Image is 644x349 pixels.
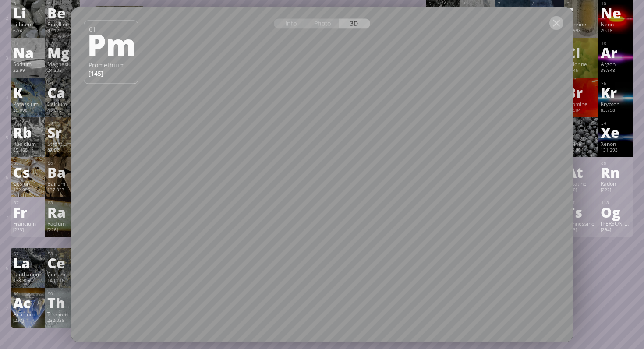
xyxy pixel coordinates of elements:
[567,41,597,46] div: 17
[601,28,631,35] div: 20.18
[14,200,43,206] div: 87
[47,67,78,74] div: 24.305
[566,107,597,114] div: 79.904
[13,187,43,194] div: 132.905
[566,85,597,99] div: Br
[428,6,458,20] div: B
[308,18,339,28] div: Photo
[601,140,631,147] div: Xenon
[13,85,43,99] div: K
[47,28,78,35] div: 9.012
[463,1,493,7] div: 6
[566,28,597,35] div: 18.998
[13,100,43,107] div: Potassium
[601,205,631,219] div: Og
[14,291,43,296] div: 89
[47,6,78,20] div: Be
[601,220,631,227] div: [PERSON_NAME]
[47,125,78,139] div: Sr
[14,1,43,7] div: 3
[601,46,631,60] div: Ar
[601,60,631,67] div: Argon
[601,81,631,86] div: 36
[601,100,631,107] div: Krypton
[566,140,597,147] div: Iodine
[13,296,43,310] div: Ac
[601,160,631,166] div: 86
[601,125,631,139] div: Xe
[601,107,631,114] div: 83.798
[601,180,631,187] div: Radon
[47,220,78,227] div: Radium
[13,310,43,317] div: Actinium
[567,160,597,166] div: 85
[566,180,597,187] div: Astatine
[566,6,597,20] div: F
[601,85,631,99] div: Kr
[88,61,134,69] div: Promethium
[463,6,493,20] div: C
[567,120,597,126] div: 53
[47,256,78,270] div: Ce
[47,165,78,179] div: Ba
[47,205,78,219] div: Ra
[48,81,78,86] div: 20
[48,160,78,166] div: 56
[13,147,43,154] div: 85.468
[48,41,78,46] div: 12
[48,291,78,296] div: 90
[47,278,78,285] div: 140.116
[532,1,562,7] div: 8
[566,147,597,154] div: 126.904
[601,147,631,154] div: 131.293
[601,165,631,179] div: Rn
[47,227,78,234] div: [226]
[566,165,597,179] div: At
[566,46,597,60] div: Cl
[47,310,78,317] div: Thorium
[47,21,78,28] div: Beryllium
[566,187,597,194] div: [210]
[601,21,631,28] div: Neon
[13,67,43,74] div: 22.99
[566,67,597,74] div: 35.45
[274,18,308,28] div: Info
[566,220,597,227] div: Tennessine
[13,317,43,324] div: [227]
[47,317,78,324] div: 232.038
[498,1,527,7] div: 7
[14,81,43,86] div: 19
[47,60,78,67] div: Magnesium
[48,251,78,257] div: 58
[601,187,631,194] div: [222]
[566,60,597,67] div: Chlorine
[566,227,597,234] div: [293]
[601,67,631,74] div: 39.948
[601,1,631,7] div: 10
[47,100,78,107] div: Calcium
[566,205,597,219] div: Ts
[601,200,631,206] div: 118
[13,271,43,278] div: Lanthanum
[532,6,562,20] div: O
[47,140,78,147] div: Strontium
[13,46,43,60] div: Na
[601,227,631,234] div: [294]
[567,200,597,206] div: 117
[47,107,78,114] div: 40.078
[13,107,43,114] div: 39.098
[47,187,78,194] div: 137.327
[47,271,78,278] div: Cerium
[48,200,78,206] div: 88
[13,205,43,219] div: Fr
[428,1,458,7] div: 5
[13,220,43,227] div: Francium
[566,100,597,107] div: Bromine
[601,6,631,20] div: Ne
[13,125,43,139] div: Rb
[88,69,134,78] div: [145]
[47,147,78,154] div: 87.62
[47,180,78,187] div: Barium
[13,140,43,147] div: Rubidium
[601,41,631,46] div: 18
